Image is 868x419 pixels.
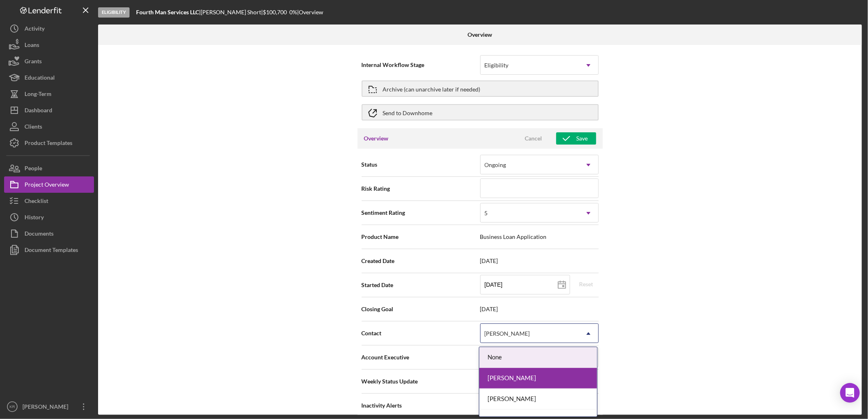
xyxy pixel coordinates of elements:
[362,329,480,337] span: Contact
[362,209,480,217] span: Sentiment Rating
[362,80,599,97] button: Archive (can unarchive later if needed)
[98,7,130,18] div: Eligibility
[579,278,593,290] div: Reset
[362,377,480,386] span: Weekly Status Update
[480,306,599,312] span: [DATE]
[362,233,480,241] span: Product Name
[25,209,44,227] div: History
[25,20,45,39] div: Activity
[25,135,72,153] div: Product Templates
[263,9,287,16] span: $100,700
[136,9,199,16] b: Fourth Man Services LLC
[4,102,94,118] button: Dashboard
[479,368,597,389] div: [PERSON_NAME]
[25,37,39,55] div: Loans
[479,389,597,410] div: [PERSON_NAME]
[4,209,94,225] button: History
[362,281,480,289] span: Started Date
[513,132,554,145] button: Cancel
[480,234,599,240] span: Business Loan Application
[485,330,530,337] div: [PERSON_NAME]
[25,160,42,178] div: People
[25,118,42,137] div: Clients
[383,105,433,120] div: Send to Downhome
[556,132,596,145] button: Save
[383,81,481,96] div: Archive (can unarchive later if needed)
[362,353,480,361] span: Account Executive
[577,132,588,145] div: Save
[479,347,597,368] div: None
[20,399,74,417] div: [PERSON_NAME]
[9,405,15,409] text: KR
[25,193,48,211] div: Checklist
[297,9,323,16] div: | Overview
[4,160,94,176] button: People
[4,135,94,151] button: Product Templates
[362,305,480,313] span: Closing Goal
[25,86,51,104] div: Long-Term
[362,257,480,265] span: Created Date
[25,53,42,71] div: Grants
[4,69,94,86] button: Educational
[25,69,55,88] div: Educational
[4,399,94,415] button: KR[PERSON_NAME]
[25,242,78,260] div: Document Templates
[362,61,480,69] span: Internal Workflow Stage
[4,86,94,102] button: Long-Term
[362,185,480,193] span: Risk Rating
[468,31,492,38] b: Overview
[4,20,94,37] button: Activity
[574,278,599,290] button: Reset
[840,383,860,403] div: Open Intercom Messenger
[4,118,94,135] button: Clients
[25,176,69,195] div: Project Overview
[4,176,94,193] button: Project Overview
[4,193,94,209] button: Checklist
[525,132,542,145] div: Cancel
[201,9,263,16] div: [PERSON_NAME] Short |
[364,134,389,143] h3: Overview
[4,225,94,242] button: Documents
[362,160,480,169] span: Status
[25,102,52,120] div: Dashboard
[4,242,94,258] button: Document Templates
[362,104,599,120] button: Send to Downhome
[362,401,480,410] span: Inactivity Alerts
[136,9,201,16] div: |
[4,37,94,53] button: Loans
[480,258,599,264] span: [DATE]
[25,225,54,244] div: Documents
[485,62,509,69] div: Eligibility
[289,9,297,16] div: 0 %
[485,162,506,168] div: Ongoing
[485,210,488,216] div: 5
[4,53,94,69] button: Grants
